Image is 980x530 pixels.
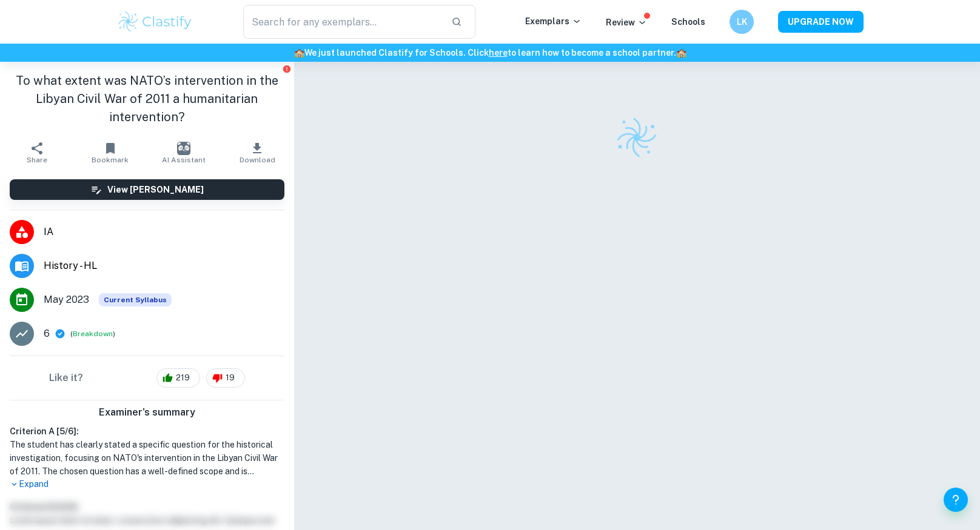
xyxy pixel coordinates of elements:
button: LK [730,10,754,34]
a: Schools [671,17,705,27]
span: AI Assistant [162,156,206,164]
p: Review [606,16,647,29]
img: Clastify logo [116,10,193,34]
span: Bookmark [92,156,129,164]
span: Current Syllabus [99,293,172,306]
p: Expand [10,478,284,491]
button: Report issue [283,64,292,73]
h6: We just launched Clastify for Schools. Click to learn how to become a school partner. [2,46,978,59]
p: 6 [44,326,50,341]
button: Download [221,136,294,170]
button: Bookmark [73,136,147,170]
h6: Examiner's summary [5,405,289,420]
span: ( ) [70,328,115,340]
h6: Criterion A [ 5 / 6 ]: [10,425,284,438]
span: 🏫 [676,48,686,58]
span: Download [240,156,275,164]
h1: The student has clearly stated a specific question for the historical investigation, focusing on ... [10,438,284,478]
img: AI Assistant [177,142,190,155]
button: View [PERSON_NAME] [10,179,284,200]
span: History - HL [44,259,284,273]
h6: Like it? [49,371,83,385]
div: This exemplar is based on the current syllabus. Feel free to refer to it for inspiration/ideas wh... [99,293,172,306]
button: UPGRADE NOW [778,11,864,33]
div: 219 [156,368,200,388]
p: Exemplars [525,15,582,28]
button: Help and Feedback [944,488,968,512]
h6: LK [735,15,749,28]
span: 🏫 [294,48,304,58]
img: Clastify logo [612,113,661,162]
span: May 2023 [44,293,89,307]
h6: View [PERSON_NAME] [107,183,204,196]
h1: To what extent was NATO’s intervention in the Libyan Civil War of 2011 a humanitarian intervention? [10,71,284,126]
button: AI Assistant [147,136,220,170]
button: Breakdown [73,328,113,339]
a: here [489,48,508,58]
span: 19 [219,372,241,384]
div: 19 [206,368,245,388]
input: Search for any exemplars... [243,5,441,39]
span: 219 [169,372,196,384]
span: IA [44,225,284,239]
span: Share [27,156,47,164]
